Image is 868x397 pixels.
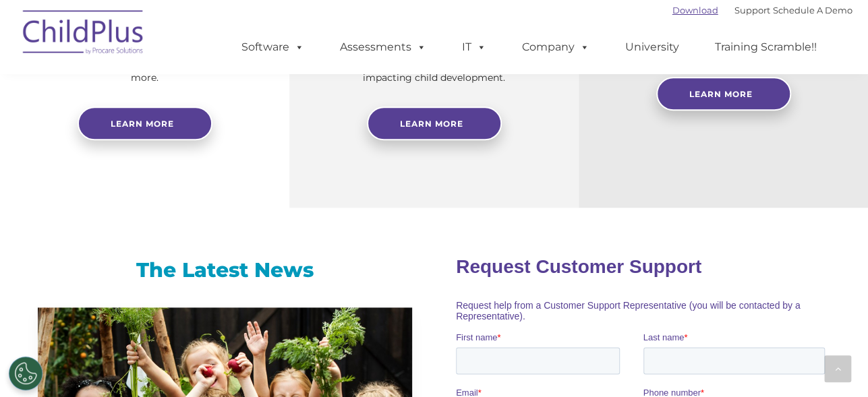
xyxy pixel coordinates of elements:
[187,144,245,154] span: Phone number
[672,5,852,16] font: |
[38,257,412,284] h3: The Latest News
[449,34,500,61] a: IT
[326,34,440,61] a: Assessments
[612,34,693,61] a: University
[111,119,174,129] span: Learn more
[773,5,852,16] a: Schedule A Demo
[656,77,791,111] a: Learn More
[367,106,502,140] a: Learn More
[701,34,830,61] a: Training Scramble!!
[187,89,229,99] span: Last name
[228,34,318,61] a: Software
[16,1,151,68] img: ChildPlus by Procare Solutions
[400,119,463,129] span: Learn More
[9,357,42,390] button: Cookies Settings
[672,5,718,16] a: Download
[689,89,753,99] span: Learn More
[509,34,603,61] a: Company
[734,5,770,16] a: Support
[78,106,212,140] a: Learn more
